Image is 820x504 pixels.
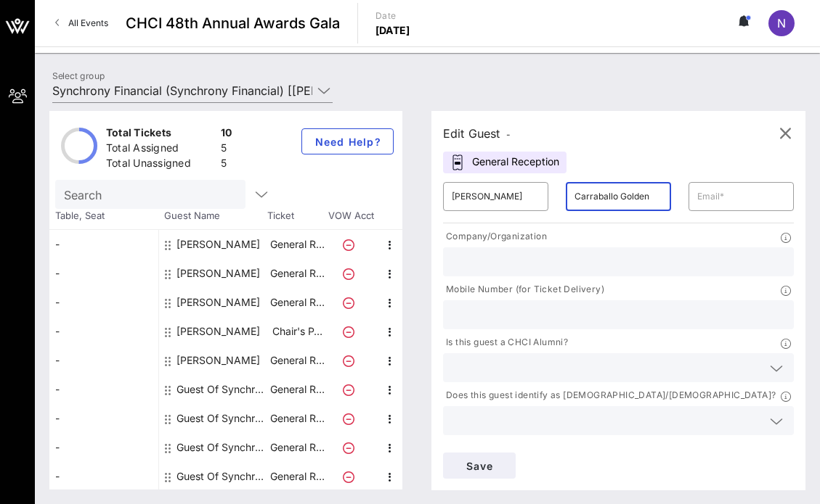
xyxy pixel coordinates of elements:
div: Edit Guest [443,123,511,144]
a: All Events [46,12,117,35]
div: Noah Lyons [176,317,260,346]
div: - [49,346,158,375]
div: Sylvia Veitia [176,346,260,375]
p: General R… [268,230,326,259]
span: CHCI 48th Annual Awards Gala [126,12,340,34]
div: Guest Of Synchrony Financial [176,462,268,491]
div: Mauro Reyna [176,288,260,317]
p: Mobile Number (for Ticket Delivery) [443,282,604,297]
span: Ticket [267,209,325,223]
div: - [49,230,158,259]
input: First Name* [452,185,540,208]
span: All Events [68,17,108,28]
div: - [49,288,158,317]
p: Chair's P… [268,317,326,346]
p: General R… [268,375,326,404]
span: - [506,129,511,140]
span: Table, Seat [49,209,158,223]
input: Email* [697,185,785,208]
span: Need Help? [314,136,381,148]
div: 10 [221,125,232,144]
div: Guest Of Synchrony Financial [176,404,268,433]
p: General R… [268,462,326,491]
div: Total Tickets [106,125,215,144]
span: Save [455,460,504,472]
div: Marissa Lara [176,259,260,288]
button: Save [443,453,516,479]
p: Company/Organization [443,229,547,244]
div: 5 [221,156,232,174]
div: 5 [221,141,232,159]
p: Does this guest identify as [DEMOGRAPHIC_DATA]/[DEMOGRAPHIC_DATA]? [443,388,776,403]
div: - [49,433,158,462]
p: General R… [268,346,326,375]
p: General R… [268,288,326,317]
div: Total Unassigned [106,156,215,174]
label: Select group [52,70,105,81]
p: [DATE] [376,23,410,38]
span: N [777,16,786,30]
p: Date [376,9,410,23]
span: Guest Name [158,209,267,223]
p: Dietary Restrictions [443,441,533,456]
div: - [49,375,158,404]
div: - [49,317,158,346]
div: Total Assigned [106,141,215,159]
div: - [49,259,158,288]
div: - [49,404,158,433]
div: Beto Casellas [176,230,260,259]
p: Is this guest a CHCI Alumni? [443,335,568,350]
span: VOW Acct [325,209,376,223]
div: Guest Of Synchrony Financial [176,375,268,404]
input: Last Name* [575,185,662,208]
div: N [768,10,795,36]
p: General R… [268,259,326,288]
p: General R… [268,433,326,462]
button: Need Help? [301,128,394,154]
div: General Reception [443,152,567,173]
div: - [49,462,158,491]
p: General R… [268,404,326,433]
div: Guest Of Synchrony Financial [176,433,268,462]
